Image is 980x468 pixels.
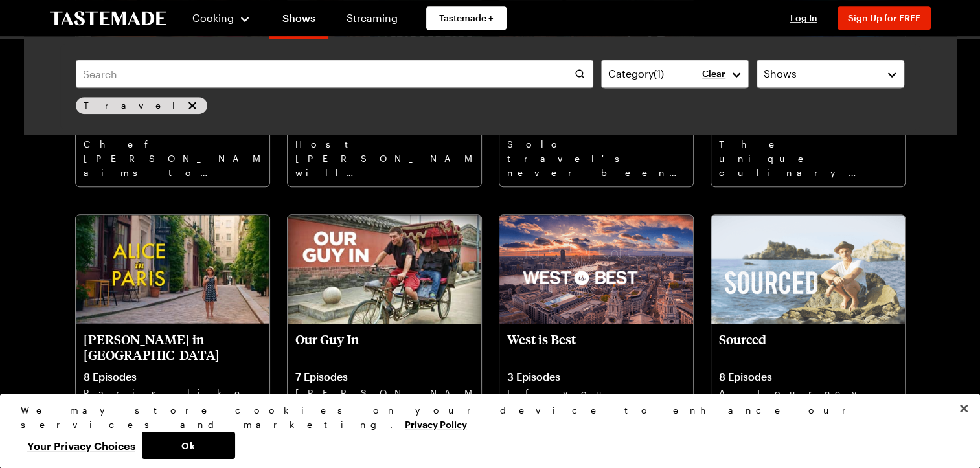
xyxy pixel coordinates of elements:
[719,386,897,427] p: A Journey of Epicurean Proportions.
[499,215,693,324] img: West is Best
[295,137,473,179] p: Host [PERSON_NAME] will challenge himself to recreate iconic and delicious dishes entirely from s...
[84,137,262,179] p: Chef [PERSON_NAME] aims to break stereotypes about Indian culture through food and conversations.
[778,12,830,25] button: Log In
[288,215,481,324] img: Our Guy In
[185,98,199,113] button: remove Travel
[757,60,904,88] button: Shows
[848,12,920,23] span: Sign Up for FREE
[507,370,685,383] p: 3 Episodes
[50,11,166,26] a: To Tastemade Home Page
[192,12,234,24] span: Cooking
[719,370,897,383] p: 8 Episodes
[76,215,269,324] img: Alice in Paris
[21,432,142,459] button: Your Privacy Choices
[192,3,251,34] button: Cooking
[84,370,262,383] p: 8 Episodes
[499,215,693,435] a: West is BestWest is Best3 EpisodesIf you think this part of [GEOGRAPHIC_DATA] is just a mixture o...
[702,68,725,80] button: Clear Category filter
[719,137,897,179] p: The unique culinary and cultural traditions of the [GEOGRAPHIC_DATA].
[719,331,897,362] p: Sourced
[601,60,749,88] button: Category(1)
[76,60,593,88] input: Search
[295,331,473,362] p: Our Guy In
[507,331,685,362] p: West is Best
[21,403,948,432] div: We may store cookies on your device to enhance our services and marketing.
[426,6,507,30] a: Tastemade +
[84,386,262,427] p: Paris like you've never seen it.
[702,68,725,80] p: Clear
[950,394,978,423] button: Close
[790,12,817,23] span: Log In
[295,386,473,427] p: [PERSON_NAME] has a love for adventure, but find himself out of his comfort zone traveling around...
[608,66,722,82] div: Category ( 1 )
[711,215,905,435] a: SourcedSourced8 EpisodesA Journey of Epicurean Proportions.
[288,215,481,435] a: Our Guy InOur Guy In7 Episodes[PERSON_NAME] has a love for adventure, but find himself out of his...
[838,6,931,30] button: Sign Up for FREE
[295,370,473,383] p: 7 Episodes
[507,137,685,179] p: Solo travel's never been this fun.
[405,418,467,430] a: More information about your privacy, opens in a new tab
[84,98,183,113] span: Travel
[764,66,797,82] span: Shows
[439,12,494,25] span: Tastemade +
[142,432,235,459] button: Ok
[76,215,269,435] a: Alice in Paris[PERSON_NAME] in [GEOGRAPHIC_DATA]8 EpisodesParis like you've never seen it.
[711,215,905,324] img: Sourced
[507,386,685,427] p: If you think this part of [GEOGRAPHIC_DATA] is just a mixture of Notting Hill and estates then yo...
[21,403,948,459] div: Privacy
[269,3,328,39] a: Shows
[84,331,262,362] p: [PERSON_NAME] in [GEOGRAPHIC_DATA]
